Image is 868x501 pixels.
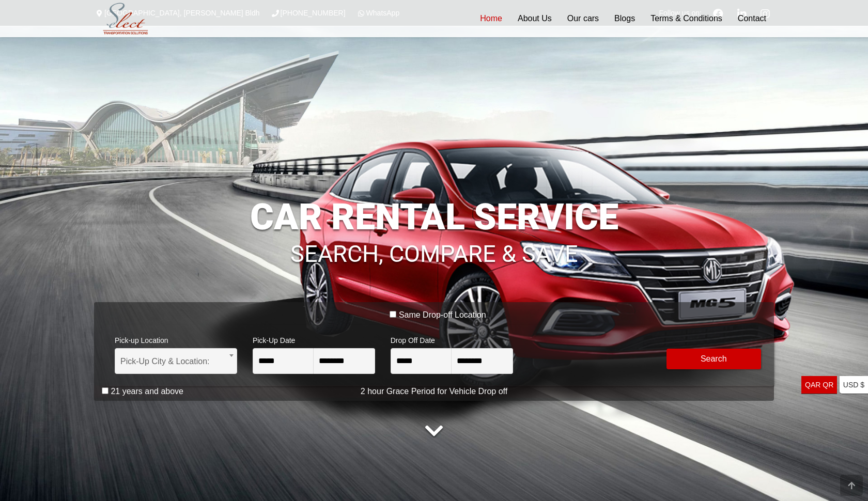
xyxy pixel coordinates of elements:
[94,385,774,398] p: 2 hour Grace Period for Vehicle Drop off
[94,199,774,235] h1: CAR RENTAL SERVICE
[115,348,237,374] span: Pick-Up City & Location:
[120,349,231,374] span: Pick-Up City & Location:
[97,1,154,37] img: Select Rent a Car
[94,227,774,266] h1: SEARCH, COMPARE & SAVE
[111,386,183,397] label: 21 years and above
[391,330,513,348] span: Drop Off Date
[840,376,868,394] a: USD $
[253,330,375,348] span: Pick-Up Date
[667,349,762,369] button: Modify Search
[399,310,486,320] label: Same Drop-off Location
[115,330,237,348] span: Pick-up Location
[801,376,837,394] a: QAR QR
